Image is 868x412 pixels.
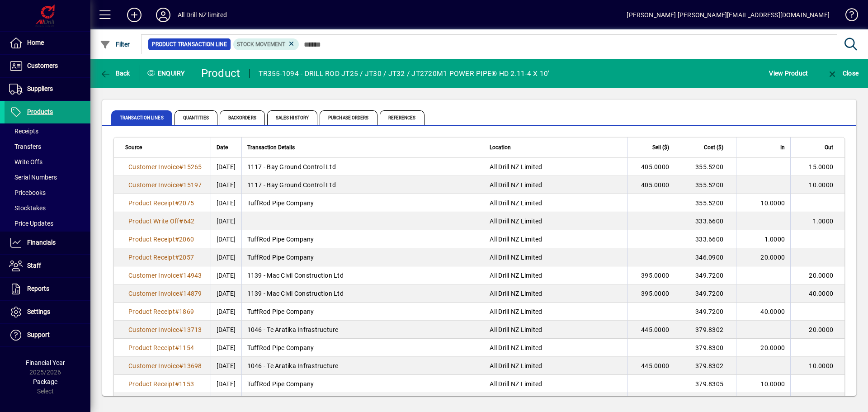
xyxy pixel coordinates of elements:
span: Customers [27,62,58,69]
span: All Drill NZ Limited [490,199,542,207]
td: 405.0000 [627,158,682,176]
span: All Drill NZ Limited [490,181,542,189]
span: Customer Invoice [128,163,179,170]
span: Product Transaction Line [152,40,227,49]
span: All Drill NZ Limited [490,344,542,351]
span: Source [125,142,142,152]
span: Cost ($) [704,142,723,152]
div: TR355-1094 - DRILL ROD JT25 / JT30 / JT32 / JT2720M1 POWER PIPE® HD 2.11-4 X 10' [259,66,549,81]
span: 10.0000 [809,181,833,189]
span: Suppliers [27,85,53,92]
span: Customer Invoice [128,290,179,297]
div: Product [201,66,241,81]
td: 1117 - Bay Ground Control Ltd [241,176,484,194]
a: Knowledge Base [839,2,857,31]
td: [DATE] [211,176,241,194]
span: All Drill NZ Limited [490,362,542,369]
span: # [175,199,179,207]
div: Sell ($) [633,142,677,152]
a: Product Receipt#2060 [125,234,197,244]
span: Support [27,331,50,338]
span: All Drill NZ Limited [490,254,542,261]
td: 379.8305 [682,375,736,393]
button: View Product [767,65,810,81]
span: 20.0000 [809,272,833,279]
td: 395.0000 [627,266,682,284]
span: 15197 [183,181,202,189]
span: Purchase Orders [320,110,377,125]
td: 355.5200 [682,194,736,212]
span: Transaction Lines [111,110,172,125]
td: TuffRod Pipe Company [241,339,484,357]
td: 1046 - Te Aratika Infrastructure [241,357,484,375]
a: Product Write Off#642 [125,216,198,226]
a: Pricebooks [5,185,90,200]
span: 1153 [179,380,194,388]
span: Out [825,142,833,152]
span: Product Receipt [128,236,175,243]
span: # [175,254,179,261]
td: 405.0000 [627,176,682,194]
a: Settings [5,301,90,323]
span: Backorders [220,110,265,125]
app-page-header-button: Close enquiry [817,65,868,81]
td: TuffRod Pipe Company [241,194,484,212]
div: Cost ($) [688,142,731,152]
span: Product Write Off [128,218,179,225]
td: [DATE] [211,339,241,357]
div: Location [490,142,622,152]
td: [DATE] [211,212,241,230]
span: Transaction Details [247,142,295,152]
span: Location [490,142,511,152]
td: [DATE] [211,158,241,176]
span: All Drill NZ Limited [490,326,542,333]
span: 642 [184,218,195,225]
span: # [175,344,179,351]
a: Customer Invoice#13713 [125,325,205,335]
span: All Drill NZ Limited [490,236,542,243]
span: # [179,163,183,170]
span: Receipts [9,128,38,135]
span: 2060 [179,236,194,243]
span: Quantities [175,110,217,125]
button: Back [98,65,132,81]
span: All Drill NZ Limited [490,380,542,388]
span: 1154 [179,344,194,351]
a: Serial Numbers [5,170,90,185]
button: Add [120,7,149,23]
span: 20.0000 [760,254,785,261]
span: Financial Year [26,359,65,366]
td: 349.7200 [682,284,736,303]
td: 333.6600 [682,212,736,230]
button: Filter [98,36,132,52]
td: 1059 - North Drill Ltd [241,393,484,411]
a: Receipts [5,123,90,139]
span: Product Receipt [128,199,175,207]
span: 13713 [183,326,202,333]
td: 1139 - Mac Civil Construction Ltd [241,284,484,303]
span: Settings [27,308,50,315]
span: Stock movement [237,41,285,47]
button: Close [825,65,861,81]
td: [DATE] [211,303,241,321]
span: Financials [27,239,56,246]
span: Transfers [9,143,41,150]
td: 349.7200 [682,266,736,284]
span: 1869 [179,308,194,315]
span: 10.0000 [760,199,785,207]
div: [PERSON_NAME] [PERSON_NAME][EMAIL_ADDRESS][DOMAIN_NAME] [627,8,830,22]
span: 1.0000 [813,218,834,225]
a: Staff [5,255,90,277]
span: Home [27,39,44,46]
span: References [380,110,425,125]
mat-chip: Product Transaction Type: Stock movement [233,38,299,50]
span: Customer Invoice [128,181,179,189]
td: 395.0000 [627,284,682,303]
span: Product Receipt [128,308,175,315]
span: Product Receipt [128,344,175,351]
span: 20.0000 [760,344,785,351]
a: Price Updates [5,216,90,231]
span: # [179,290,183,297]
span: Product Receipt [128,254,175,261]
td: 1139 - Mac Civil Construction Ltd [241,266,484,284]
